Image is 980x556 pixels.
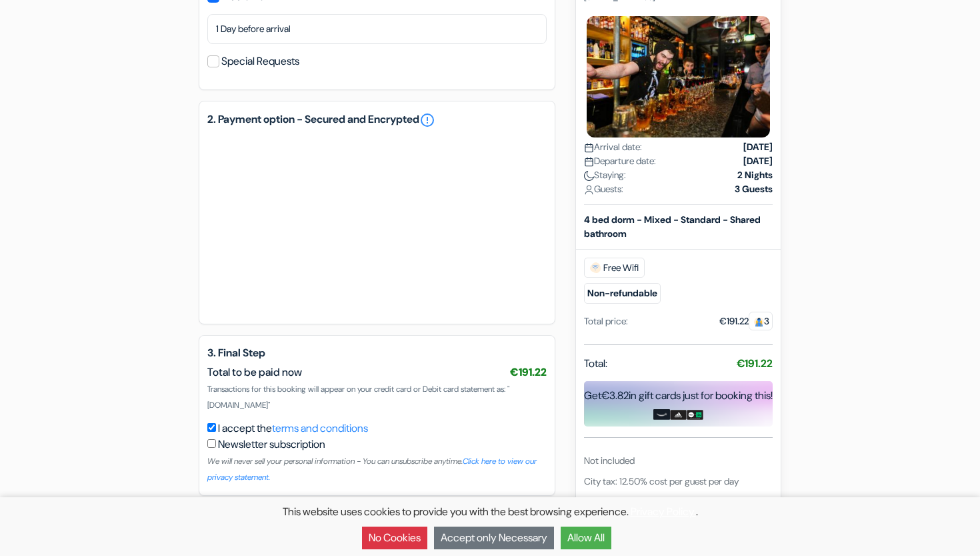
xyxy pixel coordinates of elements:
[207,365,302,379] span: Total to be paid now
[561,527,611,549] button: Allow All
[670,410,687,421] img: adidas-card.png
[221,147,533,300] iframe: Secure payment input frame
[584,356,607,372] span: Total:
[749,312,773,331] span: 3
[207,384,509,410] span: Transactions for this booking will appear on your credit card or Debit card statement as: "[DOMAI...
[584,476,739,488] span: City tax: 12.50% cost per guest per day
[584,183,623,197] span: Guests:
[631,505,696,519] a: Privacy Policy.
[737,357,773,371] strong: €191.22
[735,183,773,197] strong: 3 Guests
[218,437,325,453] label: Newsletter subscription
[687,410,703,421] img: uber-uber-eats-card.png
[584,155,656,169] span: Departure date:
[584,284,661,304] small: Non-refundable
[584,388,773,404] div: Get in gift cards just for booking this!
[754,318,764,328] img: guest.svg
[653,410,670,421] img: amazon-card-no-text.png
[362,527,427,549] button: No Cookies
[218,421,368,437] label: I accept the
[719,315,773,329] div: €191.22
[584,214,761,240] b: 4 bed dorm - Mixed - Standard - Shared bathroom
[584,172,594,182] img: moon.svg
[584,169,626,183] span: Staying:
[221,52,299,71] label: Special Requests
[584,258,645,278] span: Free Wifi
[590,263,601,274] img: free_wifi.svg
[434,527,554,549] button: Accept only Necessary
[510,365,547,379] span: €191.22
[584,455,773,469] div: Not included
[207,456,537,483] a: Click here to view our privacy statement.
[584,315,628,329] div: Total price:
[584,186,594,196] img: user_icon.svg
[419,112,435,128] a: error_outline
[743,155,773,169] strong: [DATE]
[584,158,594,168] img: calendar.svg
[584,144,594,154] img: calendar.svg
[272,421,368,435] a: terms and conditions
[601,389,629,403] span: €3.82
[207,456,537,483] small: We will never sell your personal information - You can unsubscribe anytime.
[207,112,547,128] h5: 2. Payment option - Secured and Encrypted
[743,141,773,155] strong: [DATE]
[207,346,547,359] h5: 3. Final Step
[737,169,773,183] strong: 2 Nights
[7,504,973,520] p: This website uses cookies to provide you with the best browsing experience. .
[584,141,642,155] span: Arrival date:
